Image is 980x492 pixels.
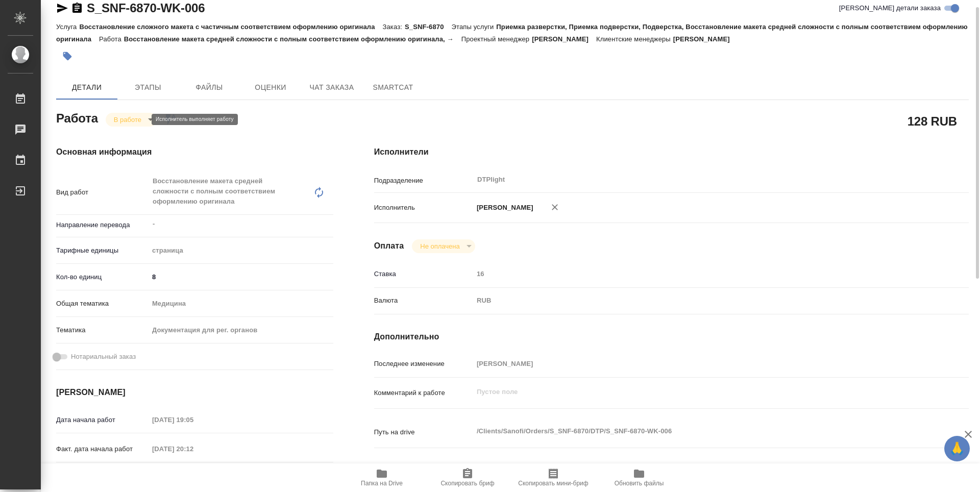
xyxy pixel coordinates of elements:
[56,187,149,198] p: Вид работ
[596,463,682,492] button: Обновить файлы
[473,266,919,281] input: Пустое поле
[839,3,941,13] span: [PERSON_NAME] детали заказа
[374,176,473,186] p: Подразделение
[374,388,473,398] p: Комментарий к работе
[62,81,111,94] span: Детали
[56,108,98,127] h2: Работа
[510,463,596,492] button: Скопировать мини-бриф
[246,81,295,94] span: Оценки
[56,220,149,230] p: Направление перевода
[71,2,83,14] button: Скопировать ссылку
[518,480,588,487] span: Скопировать мини-бриф
[56,23,79,31] p: Услуга
[307,81,356,94] span: Чат заказа
[185,81,234,94] span: Файлы
[374,427,473,437] p: Путь на drive
[908,112,957,130] h2: 128 RUB
[374,331,969,343] h4: Дополнительно
[425,463,510,492] button: Скопировать бриф
[673,35,738,43] p: [PERSON_NAME]
[56,444,149,454] p: Факт. дата начала работ
[452,23,497,31] p: Этапы услуги
[596,35,673,43] p: Клиентские менеджеры
[369,81,418,94] span: SmartCat
[149,269,333,284] input: ✎ Введи что-нибудь
[124,35,461,43] p: Восстановление макета средней сложности с полным соответствием оформлению оригинала, →
[99,35,124,43] p: Работа
[944,436,970,461] button: 🙏
[56,2,68,14] button: Скопировать ссылку для ЯМессенджера
[56,146,333,158] h4: Основная информация
[532,35,596,43] p: [PERSON_NAME]
[405,23,452,31] p: S_SNF-6870
[374,146,969,158] h4: Исполнители
[106,113,157,127] div: В работе
[473,423,919,440] textarea: /Clients/Sanofi/Orders/S_SNF-6870/DTP/S_SNF-6870-WK-006
[124,81,173,94] span: Этапы
[111,115,144,124] button: В работе
[56,415,149,425] p: Дата начала работ
[473,203,533,213] p: [PERSON_NAME]
[56,45,79,67] button: Добавить тэг
[87,1,205,15] a: S_SNF-6870-WK-006
[374,359,473,369] p: Последнее изменение
[544,196,566,218] button: Удалить исполнителя
[56,386,333,399] h4: [PERSON_NAME]
[412,239,475,253] div: В работе
[56,325,149,335] p: Тематика
[473,356,919,371] input: Пустое поле
[948,438,966,459] span: 🙏
[149,441,238,456] input: Пустое поле
[71,352,136,362] span: Нотариальный заказ
[56,245,149,256] p: Тарифные единицы
[461,35,532,43] p: Проектный менеджер
[149,242,333,259] div: страница
[56,272,149,282] p: Кол-во единиц
[56,23,968,43] p: Приемка разверстки, Приемка подверстки, Подверстка, Восстановление макета средней сложности с пол...
[79,23,382,31] p: Восстановление сложного макета с частичным соответствием оформлению оригинала
[361,480,403,487] span: Папка на Drive
[149,295,333,312] div: Медицина
[374,203,473,213] p: Исполнитель
[473,292,919,309] div: RUB
[615,480,664,487] span: Обновить файлы
[417,242,462,251] button: Не оплачена
[149,322,333,339] div: Документация для рег. органов
[374,296,473,306] p: Валюта
[374,269,473,279] p: Ставка
[440,480,494,487] span: Скопировать бриф
[339,463,425,492] button: Папка на Drive
[374,240,404,252] h4: Оплата
[56,299,149,309] p: Общая тематика
[149,412,238,427] input: Пустое поле
[383,23,405,31] p: Заказ:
